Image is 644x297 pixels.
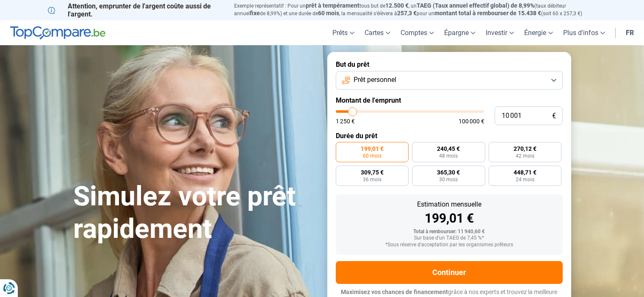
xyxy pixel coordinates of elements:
[361,146,384,152] span: 199,01 €
[514,146,536,152] span: 270,12 €
[343,235,556,241] div: Sur base d'un TAEG de 7,45 %*
[437,169,460,175] span: 365,30 €
[234,2,597,17] p: Exemple représentatif : Pour un tous but de , un (taux débiteur annuel de 8,99%) et une durée de ...
[439,20,481,45] a: Épargne
[318,10,339,16] span: 60 mois
[437,146,460,152] span: 240,45 €
[250,10,260,16] span: fixe
[359,20,395,45] a: Cartes
[73,180,317,245] h1: Simulez votre prêt rapidement
[343,242,556,248] div: *Sous réserve d'acceptation par les organismes prêteurs
[439,177,458,182] span: 30 mois
[397,10,417,16] span: 257,3 €
[336,60,563,68] label: But du prêt
[519,20,558,45] a: Énergie
[336,132,563,140] label: Durée du prêt
[385,2,409,9] span: 12.500 €
[552,112,556,120] span: €
[361,169,384,175] span: 309,75 €
[354,75,396,84] span: Prêt personnel
[481,20,519,45] a: Investir
[343,212,556,225] div: 199,01 €
[327,20,359,45] a: Prêts
[10,26,105,40] img: TopCompare
[459,118,484,124] span: 100 000 €
[417,2,534,9] span: TAEG (Taux annuel effectif global) de 8,99%
[514,169,536,175] span: 448,71 €
[48,2,224,18] p: Attention, emprunter de l'argent coûte aussi de l'argent.
[516,177,534,182] span: 24 mois
[336,118,355,124] span: 1 250 €
[363,177,381,182] span: 36 mois
[343,229,556,235] div: Total à rembourser: 11 940,60 €
[306,2,359,9] span: prêt à tempérament
[439,153,458,158] span: 48 mois
[336,96,563,104] label: Montant de l'emprunt
[395,20,439,45] a: Comptes
[341,289,448,295] span: Maximisez vos chances de financement
[343,201,556,208] div: Estimation mensuelle
[336,261,563,284] button: Continuer
[363,153,381,158] span: 60 mois
[336,71,563,90] button: Prêt personnel
[434,10,541,16] span: montant total à rembourser de 15.438 €
[558,20,610,45] a: Plus d'infos
[516,153,534,158] span: 42 mois
[621,20,639,45] a: fr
